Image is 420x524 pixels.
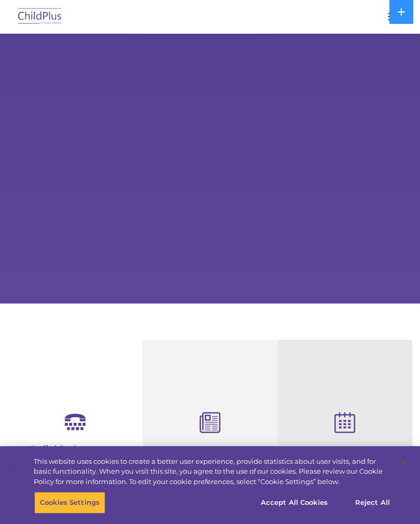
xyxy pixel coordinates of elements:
[34,492,105,514] button: Cookies Settings
[16,5,64,29] img: ChildPlus by Procare Solutions
[392,451,415,474] button: Close
[285,445,404,457] h4: Free Regional Meetings
[34,457,391,487] div: This website uses cookies to create a better user experience, provide statistics about user visit...
[255,492,333,514] button: Accept All Cookies
[340,492,405,514] button: Reject All
[150,445,270,479] h4: Child Development Assessments in ChildPlus
[16,444,135,466] h4: Reliable Customer Support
